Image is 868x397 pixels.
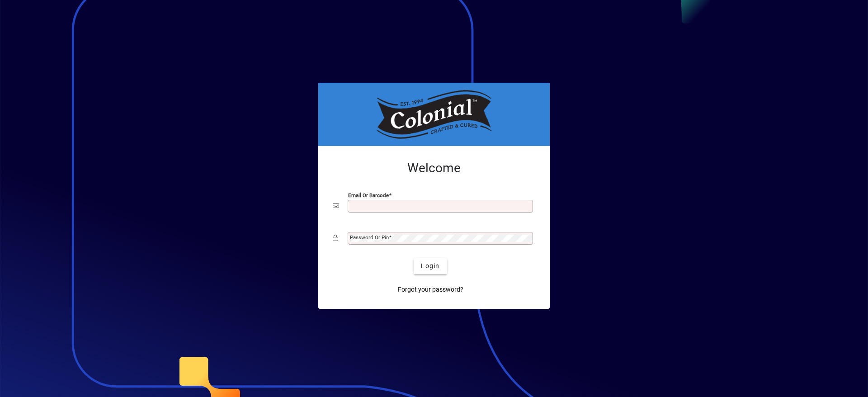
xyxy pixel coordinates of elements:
span: Forgot your password? [398,285,463,294]
h2: Welcome [333,161,535,176]
mat-label: Email or Barcode [348,192,389,198]
mat-label: Password or Pin [350,234,389,241]
a: Forgot your password? [394,282,467,298]
button: Login [414,258,447,274]
span: Login [421,261,439,271]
